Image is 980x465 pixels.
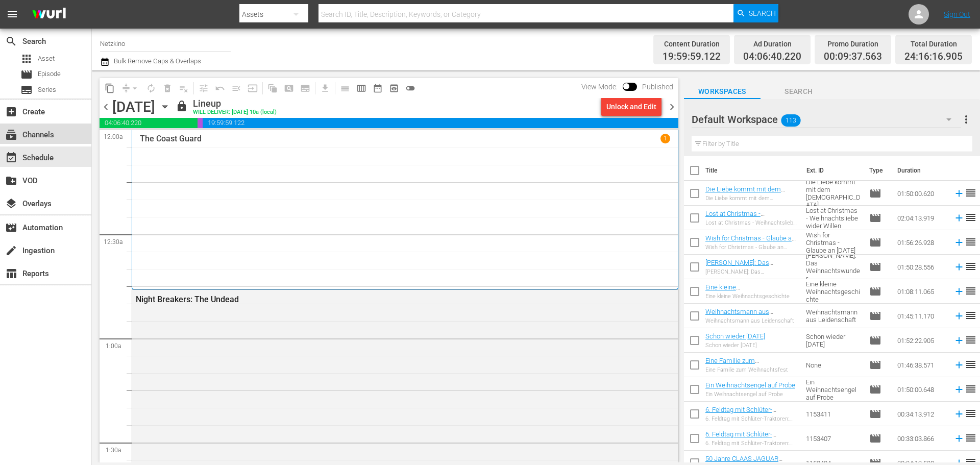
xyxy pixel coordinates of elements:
span: date_range_outlined [373,83,383,93]
span: lock [176,100,188,112]
td: 01:50:28.556 [893,255,949,279]
span: Fill episodes with ad slates [228,80,244,96]
td: Lost at Christmas - Weihnachtsliebe wider Willen [802,206,865,230]
td: 01:56:26.928 [893,230,949,255]
span: VOD [5,175,17,187]
button: Search [733,4,778,22]
div: Lineup [193,98,277,109]
td: Wish for Christmas - Glaube an [DATE] [802,230,865,255]
td: 01:45:11.170 [893,304,949,328]
span: 19:59:59.122 [203,118,678,128]
td: 01:52:22.905 [893,328,949,353]
div: Ad Duration [743,37,801,51]
span: Month Calendar View [370,80,386,96]
span: preview_outlined [389,83,399,93]
td: Eine kleine Weihnachtsgeschichte [802,279,865,304]
span: Reports [5,267,17,280]
span: Loop Content [143,80,159,96]
span: Series [20,84,33,96]
span: Asset [38,54,55,64]
span: reorder [965,260,977,273]
div: Unlock and Edit [606,97,656,116]
span: Episode [869,432,881,445]
span: Refresh All Search Blocks [261,78,281,98]
a: Eine kleine Weihnachtsgeschichte [705,283,772,299]
svg: Add to Schedule [953,433,965,444]
span: Published [637,83,678,91]
span: chevron_right [666,101,678,113]
span: Channels [5,129,17,141]
div: 6. Feldtag mit Schlüter-Traktoren: Teil 1 [705,440,798,447]
a: Lost at Christmas - Weihnachtsliebe wider Willen [705,210,791,225]
span: View Backup [386,80,402,96]
a: Wish for Christmas - Glaube an [DATE] [705,234,796,250]
td: 00:33:03.866 [893,426,949,451]
span: Episode [869,212,881,224]
svg: Add to Schedule [953,286,965,297]
button: Unlock and Edit [601,97,661,116]
span: Create Series Block [297,80,313,96]
div: 6. Feldtag mit Schlüter-Traktoren: Teil 2 [705,415,798,422]
span: Ingestion [5,244,17,257]
span: chevron_left [100,101,112,113]
a: Sign Out [944,10,970,18]
span: 19:59:59.122 [663,51,721,63]
td: 01:08:11.065 [893,279,949,304]
div: [PERSON_NAME]: Das Weihnachtswunder [705,268,798,275]
div: Eine kleine Weihnachtsgeschichte [705,293,798,300]
div: Content Duration [663,37,721,51]
span: 00:09:37.563 [824,51,882,63]
td: 02:04:13.919 [893,206,949,230]
svg: Add to Schedule [953,310,965,322]
span: Schedule [5,152,17,164]
td: 00:34:13.912 [893,402,949,426]
td: Schon wieder [DATE] [802,328,865,353]
th: Ext. ID [800,156,863,185]
span: Download as CSV [313,78,333,98]
div: Night Breakers: The Undead [136,295,619,304]
svg: Add to Schedule [953,237,965,248]
span: Day Calendar View [333,78,353,98]
div: Die Liebe kommt mit dem [DEMOGRAPHIC_DATA] [705,195,798,202]
img: ans4CAIJ8jUAAAAAAAAAAAAAAAAAAAAAAAAgQb4GAAAAAAAAAAAAAAAAAAAAAAAAJMjXAAAAAAAAAAAAAAAAAAAAAAAAgAT5G... [24,3,73,27]
a: Ein Weihnachtsengel auf Probe [705,381,795,389]
th: Type [863,156,891,185]
div: Eine Familie zum Weihnachtsfest [705,366,798,373]
a: Die Liebe kommt mit dem [DEMOGRAPHIC_DATA] [705,185,785,201]
span: Search [761,85,837,98]
span: Remove Gaps & Overlaps [118,80,143,96]
div: [DATE] [112,99,155,115]
span: Search [749,4,776,22]
div: Lost at Christmas - Weihnachtsliebe wider Willen [705,219,798,226]
span: Update Metadata from Key Asset [244,80,261,96]
span: Create [5,106,17,118]
span: Toggle to switch from Published to Draft view. [623,83,630,90]
span: 04:06:40.220 [743,51,801,63]
div: WILL DELIVER: [DATE] 10a (local) [193,109,277,116]
span: Create Search Block [281,80,297,96]
svg: Add to Schedule [953,212,965,224]
span: reorder [965,236,977,248]
span: Overlays [5,198,17,210]
a: [PERSON_NAME]: Das Weihnachtswunder [705,259,773,274]
a: 6. Feldtag mit Schlüter-Traktoren: Teil 1 [705,430,776,446]
span: Copy Lineup [102,80,118,96]
span: Episode [869,359,881,371]
span: reorder [965,187,977,199]
svg: Add to Schedule [953,384,965,395]
span: Week Calendar View [353,80,370,96]
span: Asset [20,53,33,65]
span: Episode [869,187,881,200]
span: Series [38,85,56,95]
td: Weihnachtsmann aus Leidenschaft [802,304,865,328]
span: reorder [965,407,977,420]
span: menu [6,8,18,20]
a: Eine Familie zum Weihnachtsfest [705,357,759,372]
span: Episode [38,69,61,79]
span: Episode [20,68,33,81]
div: Promo Duration [824,37,882,51]
p: The Coast Guard [140,134,202,143]
span: reorder [965,309,977,322]
div: Default Workspace [692,105,961,134]
span: calendar_view_week_outlined [356,83,366,93]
